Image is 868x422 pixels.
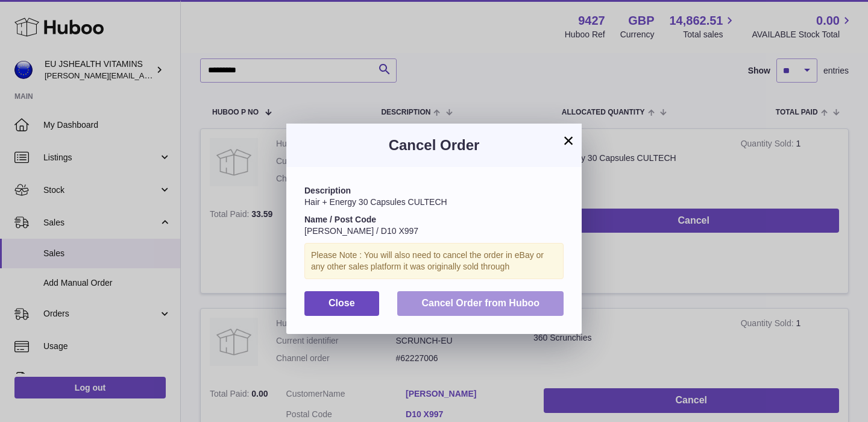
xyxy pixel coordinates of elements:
[304,215,376,224] strong: Name / Post Code
[421,298,539,308] span: Cancel Order from Huboo
[304,136,564,155] h3: Cancel Order
[304,226,418,236] span: [PERSON_NAME] / D10 X997
[397,291,564,316] button: Cancel Order from Huboo
[561,133,576,148] button: ×
[304,243,564,279] div: Please Note : You will also need to cancel the order in eBay or any other sales platform it was o...
[329,298,355,308] span: Close
[304,197,447,207] span: Hair + Energy 30 Capsules CULTECH
[304,291,379,316] button: Close
[304,186,351,195] strong: Description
